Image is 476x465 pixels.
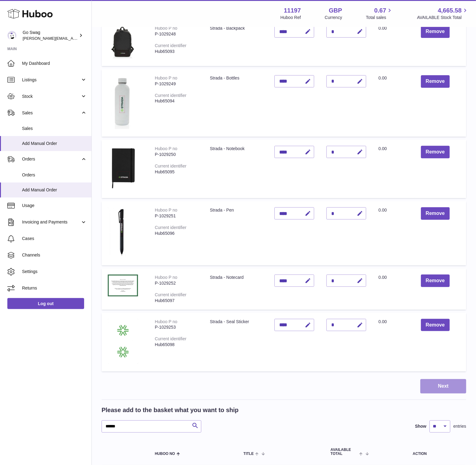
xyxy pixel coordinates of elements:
span: 4,665.58 [438,6,462,15]
span: Orders [22,172,87,178]
div: Huboo Ref [281,15,301,20]
td: Strada - Bottles [204,69,268,137]
div: P-1029250 [155,152,198,157]
td: Strada - Seal Sticker [204,313,268,371]
span: Total sales [366,15,393,20]
span: My Dashboard [22,61,87,66]
span: Title [244,452,254,456]
img: Strada - Seal Sticker [108,319,138,364]
div: Huboo P no [155,208,177,212]
div: P-1029248 [155,31,198,37]
img: leigh@goswag.com [7,31,17,40]
button: Remove [421,25,450,38]
td: Strada - Notecard [204,268,268,309]
div: P-1029252 [155,280,198,286]
span: 0.00 [378,146,387,151]
span: Returns [22,285,87,291]
img: Strada - Notebook [108,146,138,190]
div: Huboo P no [155,146,177,151]
div: Hub65095 [155,169,198,175]
img: Strada - Notecard [108,275,138,297]
span: Huboo no [155,452,175,456]
div: Hub65093 [155,49,198,54]
span: 0.00 [378,26,387,31]
span: 0.00 [378,319,387,324]
span: entries [453,423,466,429]
span: Orders [22,156,80,162]
div: Current identifier [155,292,187,297]
strong: 11197 [284,6,301,15]
img: Strada - Backpack [108,25,138,58]
span: 0.67 [374,6,386,15]
div: Hub65096 [155,231,198,236]
div: Huboo P no [155,76,177,80]
button: Remove [421,75,450,88]
strong: GBP [329,6,342,15]
button: Next [420,379,466,393]
button: Remove [421,146,450,158]
div: Hub65094 [155,98,198,104]
span: 0.00 [378,208,387,212]
div: Current identifier [155,93,187,98]
a: 4,665.58 AVAILABLE Stock Total [417,6,469,20]
span: AVAILABLE Total [331,448,358,456]
td: Strada - Pen [204,201,268,265]
td: Strada - Backpack [204,19,268,66]
div: P-1029249 [155,81,198,87]
div: Huboo P no [155,275,177,280]
button: Remove [421,207,450,220]
div: P-1029253 [155,324,198,330]
span: 0.00 [378,76,387,80]
span: Invoicing and Payments [22,219,80,225]
div: Current identifier [155,164,187,168]
div: P-1029251 [155,213,198,219]
span: Add Manual Order [22,141,87,146]
div: Hub65097 [155,298,198,304]
th: Action [374,442,466,462]
div: Currency [325,15,342,20]
span: Sales [22,126,87,131]
div: Go Swag [23,30,78,41]
div: Current identifier [155,336,187,341]
span: Stock [22,94,80,99]
span: Settings [22,269,87,275]
a: Log out [7,298,84,309]
img: Strada - Pen [108,207,138,258]
div: Huboo P no [155,26,177,31]
span: Add Manual Order [22,187,87,193]
span: Channels [22,252,87,258]
img: Strada - Bottles [108,75,138,129]
span: 0.00 [378,275,387,280]
a: 0.67 Total sales [366,6,393,20]
button: Remove [421,275,450,287]
div: Hub65098 [155,342,198,348]
h2: Please add to the basket what you want to ship [102,406,239,414]
span: Sales [22,110,80,116]
button: Remove [421,319,450,331]
div: Current identifier [155,225,187,230]
div: Huboo P no [155,319,177,324]
label: Show [415,423,426,429]
span: Cases [22,236,87,242]
span: [PERSON_NAME][EMAIL_ADDRESS][DOMAIN_NAME] [23,36,123,41]
div: Current identifier [155,43,187,48]
td: Strada - Notebook [204,140,268,198]
span: Usage [22,203,87,209]
span: AVAILABLE Stock Total [417,15,469,20]
span: Listings [22,77,80,83]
